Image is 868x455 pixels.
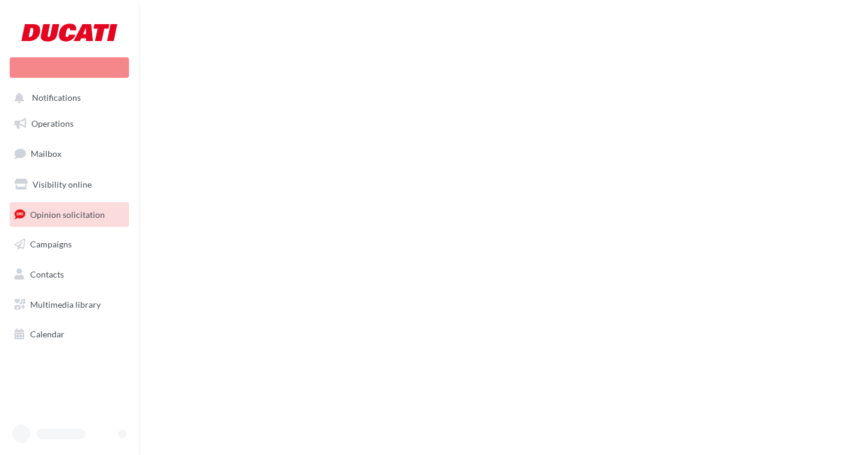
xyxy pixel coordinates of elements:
span: Campaigns [30,239,72,249]
a: Mailbox [7,141,131,167]
a: Opinion solicitation [7,202,131,227]
a: Calendar [7,322,131,347]
span: Mailbox [31,148,61,159]
span: Notifications [32,93,81,103]
span: Operations [31,118,74,129]
a: Campaigns [7,232,131,257]
a: Multimedia library [7,292,131,317]
span: Calendar [30,329,64,339]
span: Opinion solicitation [30,209,105,219]
a: Operations [7,111,131,136]
a: Contacts [7,262,131,287]
span: Multimedia library [30,299,101,310]
a: Visibility online [7,172,131,197]
span: Visibility online [33,179,92,189]
span: Contacts [30,269,64,279]
div: New campaign [10,57,129,78]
